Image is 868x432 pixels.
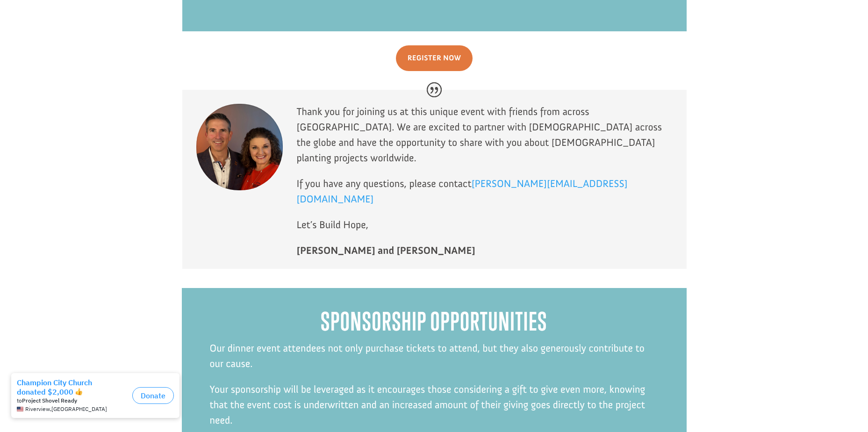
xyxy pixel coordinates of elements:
[297,177,628,210] a: [PERSON_NAME][EMAIL_ADDRESS][DOMAIN_NAME]
[297,218,369,231] span: Let’s Build Hope,
[297,104,673,176] p: Thank you for joining us at this unique event with friends from across [GEOGRAPHIC_DATA]. We are ...
[297,244,475,257] strong: [PERSON_NAME] and [PERSON_NAME]
[396,45,473,71] a: Register Now
[17,29,129,36] div: to
[297,177,628,205] span: If you have any questions, please contact
[17,9,129,28] div: Champion City Church donated $2,000
[22,29,77,36] strong: Project Shovel Ready
[210,307,659,341] h2: Sponsorship Opportunities
[75,20,83,27] img: emoji thumbsUp
[210,340,659,382] p: Our dinner event attendees not only purchase tickets to attend, but they also generously contribu...
[132,19,174,36] button: Donate
[17,37,23,44] img: US.png
[25,37,107,44] span: Riverview , [GEOGRAPHIC_DATA]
